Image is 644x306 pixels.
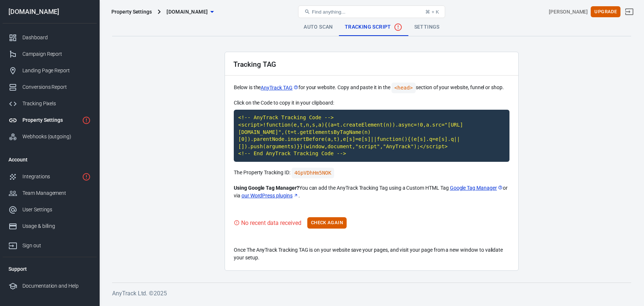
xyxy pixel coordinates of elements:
[3,185,97,201] a: Team Management
[549,8,588,16] div: Account id: weDmLYNK
[298,18,339,36] a: Auto Scan
[620,3,638,21] a: Sign out
[82,116,91,125] svg: Property is not installed yet
[425,9,439,15] div: ⌘ + K
[234,246,509,262] p: Once The AnyTrack Tracking TAG is on your website save your pages, and visit your page from a new...
[3,79,97,95] a: Conversions Report
[408,18,446,36] a: Settings
[261,84,298,92] a: AnyTrack TAG
[3,128,97,145] a: Webhooks (outgoing)
[312,9,345,15] span: Find anything...
[22,189,91,197] div: Team Management
[22,206,91,214] div: User Settings
[307,217,347,229] button: Check Again
[22,242,91,249] div: Sign out
[234,218,301,227] div: Visit your website to trigger the Tracking Tag and validate your setup.
[22,173,79,181] div: Integrations
[22,100,91,108] div: Tracking Pixels
[3,95,97,112] a: Tracking Pixels
[22,133,91,141] div: Webhooks (outgoing)
[234,184,509,200] p: You can add the AnyTrack Tracking Tag using a Custom HTML Tag or via .
[345,23,402,32] span: Tracking Script
[82,172,91,181] svg: 1 networks not verified yet
[22,50,91,58] div: Campaign Report
[112,289,631,298] h6: AnyTrack Ltd. © 2025
[164,5,217,19] button: [DOMAIN_NAME]
[22,83,91,91] div: Conversions Report
[3,151,97,168] li: Account
[241,192,298,200] a: our WordPress plugins
[111,8,152,15] div: Property Settings
[298,6,445,18] button: Find anything...⌘ + K
[3,218,97,234] a: Usage & billing
[3,201,97,218] a: User Settings
[234,83,509,93] p: Below is the for your website. Copy and paste it in the section of your website, funnel or shop.
[3,112,97,128] a: Property Settings
[22,34,91,41] div: Dashboard
[3,168,97,185] a: Integrations
[22,222,91,230] div: Usage & billing
[3,29,97,46] a: Dashboard
[3,46,97,62] a: Campaign Report
[234,168,509,178] p: The Property Tracking ID:
[234,99,509,107] p: Click on the Code to copy it in your clipboard:
[291,168,334,178] code: Click to copy
[22,67,91,74] div: Landing Page Report
[234,110,509,162] code: Click to copy
[3,8,97,15] div: [DOMAIN_NAME]
[591,6,620,18] button: Upgrade
[3,260,97,278] li: Support
[22,116,79,124] div: Property Settings
[234,185,299,191] strong: Using Google Tag Manager?
[241,218,301,227] div: No recent data received
[450,184,503,192] a: Google Tag Manager
[233,61,276,68] h2: Tracking TAG
[394,23,402,32] svg: No data received
[3,234,97,254] a: Sign out
[22,282,91,290] div: Documentation and Help
[391,83,416,93] code: <head>
[167,7,208,17] span: audifort.com
[3,62,97,79] a: Landing Page Report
